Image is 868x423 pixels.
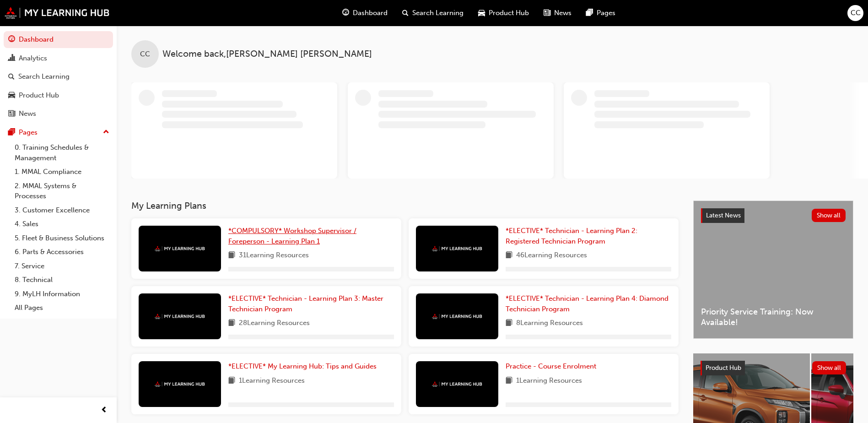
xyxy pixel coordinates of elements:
span: guage-icon [8,36,15,44]
a: guage-iconDashboard [335,4,395,22]
a: 9. MyLH Information [11,287,113,301]
span: book-icon [506,318,512,329]
span: 46 Learning Resources [516,250,587,261]
span: Dashboard [353,8,388,18]
span: *ELECTIVE* My Learning Hub: Tips and Guides [228,362,377,370]
a: *ELECTIVE* Technician - Learning Plan 2: Registered Technician Program [506,226,671,246]
a: 2. MMAL Systems & Processes [11,179,113,203]
a: Latest NewsShow all [701,208,846,223]
button: Pages [4,124,113,141]
div: Product Hub [19,90,59,101]
span: news-icon [8,110,15,118]
span: Product Hub [706,364,741,372]
span: book-icon [228,250,235,261]
a: 1. MMAL Compliance [11,165,113,179]
span: pages-icon [8,129,15,137]
span: chart-icon [8,54,15,63]
a: *ELECTIVE* My Learning Hub: Tips and Guides [228,361,380,372]
img: mmal [155,246,205,252]
a: Search Learning [4,68,113,85]
img: mmal [432,314,482,320]
span: car-icon [478,7,485,19]
a: 0. Training Schedules & Management [11,141,113,165]
a: Product HubShow all [701,361,846,375]
a: Dashboard [4,31,113,48]
span: search-icon [8,73,15,81]
a: Analytics [4,50,113,67]
span: *COMPULSORY* Workshop Supervisor / Foreperson - Learning Plan 1 [228,227,356,245]
a: 5. Fleet & Business Solutions [11,231,113,245]
span: Latest News [706,211,741,219]
a: All Pages [11,301,113,315]
span: 8 Learning Resources [516,318,583,329]
span: News [554,8,571,18]
a: 7. Service [11,259,113,273]
div: Pages [19,127,38,138]
span: news-icon [544,7,550,19]
span: book-icon [506,250,512,261]
a: *ELECTIVE* Technician - Learning Plan 3: Master Technician Program [228,293,394,314]
a: *COMPULSORY* Workshop Supervisor / Foreperson - Learning Plan 1 [228,226,394,246]
img: mmal [155,381,205,387]
a: Latest NewsShow allPriority Service Training: Now Available! [693,201,853,339]
a: 8. Technical [11,273,113,287]
span: prev-icon [101,405,108,416]
button: CC [847,5,863,21]
span: CC [851,8,861,18]
span: Product Hub [489,8,529,18]
span: *ELECTIVE* Technician - Learning Plan 2: Registered Technician Program [506,227,637,245]
a: search-iconSearch Learning [395,4,471,22]
button: DashboardAnalyticsSearch LearningProduct HubNews [4,29,113,124]
img: mmal [432,246,482,252]
span: Welcome back , [PERSON_NAME] [PERSON_NAME] [162,49,372,60]
a: Practice - Course Enrolment [506,361,600,372]
span: Practice - Course Enrolment [506,362,596,370]
a: pages-iconPages [579,4,623,22]
img: mmal [155,314,205,320]
span: *ELECTIVE* Technician - Learning Plan 4: Diamond Technician Program [506,294,669,313]
button: Show all [812,361,846,374]
span: *ELECTIVE* Technician - Learning Plan 3: Master Technician Program [228,294,383,313]
span: 28 Learning Resources [239,318,310,329]
span: guage-icon [342,7,349,19]
a: 6. Parts & Accessories [11,245,113,259]
span: CC [140,49,150,60]
a: 3. Customer Excellence [11,203,113,217]
div: Search Learning [18,71,70,82]
img: mmal [432,381,482,387]
a: News [4,105,113,122]
span: up-icon [103,126,109,138]
span: 1 Learning Resources [239,375,305,387]
span: 31 Learning Resources [239,250,309,261]
span: book-icon [228,318,235,329]
img: mmal [5,7,110,19]
a: news-iconNews [536,4,579,22]
a: *ELECTIVE* Technician - Learning Plan 4: Diamond Technician Program [506,293,671,314]
a: 4. Sales [11,217,113,231]
span: book-icon [506,375,512,387]
span: car-icon [8,92,15,100]
span: Priority Service Training: Now Available! [701,307,846,327]
span: Pages [597,8,615,18]
span: 1 Learning Resources [516,375,582,387]
a: car-iconProduct Hub [471,4,536,22]
a: Product Hub [4,87,113,104]
div: News [19,108,36,119]
h3: My Learning Plans [131,201,679,211]
div: Analytics [19,53,47,64]
span: book-icon [228,375,235,387]
span: Search Learning [412,8,464,18]
span: pages-icon [586,7,593,19]
span: search-icon [402,7,409,19]
button: Show all [812,209,846,222]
